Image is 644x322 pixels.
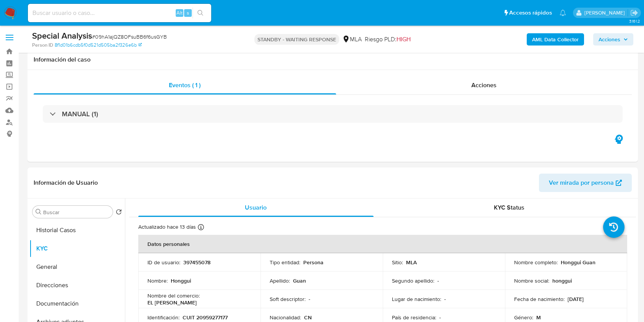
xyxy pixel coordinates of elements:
[193,8,208,18] button: search-icon
[532,33,579,46] b: AML Data Collector
[392,296,441,302] p: Lugar de nacimiento :
[365,35,411,44] span: Riesgo PLD:
[392,314,436,321] p: País de residencia :
[509,9,552,17] span: Accesos rápidos
[183,259,210,266] p: 397455078
[561,259,595,266] p: Honggui Guan
[169,81,201,89] span: Eventos ( 1 )
[568,296,584,302] p: [DATE]
[514,314,533,321] p: Género :
[187,9,189,16] span: s
[552,277,572,284] p: honggui
[254,34,339,45] p: STANDBY - WAITING RESPONSE
[560,10,566,16] a: Notificaciones
[176,9,183,16] span: Alt
[437,277,439,284] p: -
[439,314,441,321] p: -
[29,221,125,239] button: Historial Casos
[406,259,417,266] p: MLA
[171,277,191,284] p: Honggui
[392,277,434,284] p: Segundo apellido :
[494,203,524,212] span: KYC Status
[36,209,42,215] button: Buscar
[116,209,122,217] button: Volver al orden por defecto
[270,259,300,266] p: Tipo entidad :
[147,299,197,306] p: EL [PERSON_NAME]
[270,277,290,284] p: Apellido :
[304,314,312,321] p: CN
[245,203,267,212] span: Usuario
[138,235,627,253] th: Datos personales
[309,296,310,302] p: -
[599,33,620,46] span: Acciones
[29,294,125,313] button: Documentación
[29,276,125,294] button: Direcciones
[630,9,638,17] a: Salir
[536,314,541,321] p: M
[293,277,306,284] p: Guan
[270,314,301,321] p: Nacionalidad :
[28,8,211,18] input: Buscar usuario o caso...
[183,314,228,321] p: CUIT 20959277177
[34,179,98,187] h1: Información de Usuario
[527,33,584,46] button: AML Data Collector
[539,174,632,192] button: Ver mirada por persona
[342,35,362,44] div: MLA
[147,259,180,266] p: ID de usuario :
[62,110,98,118] h3: MANUAL (1)
[471,81,497,89] span: Acciones
[138,223,196,231] p: Actualizado hace 13 días
[270,296,306,302] p: Soft descriptor :
[444,296,446,302] p: -
[396,35,411,44] span: HIGH
[32,42,53,49] b: Person ID
[514,277,549,284] p: Nombre social :
[34,56,632,63] h1: Información del caso
[584,9,628,16] p: julieta.rodriguez@mercadolibre.com
[147,292,200,299] p: Nombre del comercio :
[549,174,614,192] span: Ver mirada por persona
[147,277,168,284] p: Nombre :
[514,296,565,302] p: Fecha de nacimiento :
[514,259,558,266] p: Nombre completo :
[593,33,633,46] button: Acciones
[32,29,92,42] b: Special Analysis
[43,209,110,216] input: Buscar
[147,314,180,321] p: Identificación :
[92,33,167,41] span: # 09hA1ajQZ8OFsuBB6f6usGYB
[29,258,125,276] button: General
[392,259,403,266] p: Sitio :
[55,42,142,49] a: 8f1d01b6cdb5f0d521d505ba2f326e6b
[43,105,623,123] div: MANUAL (1)
[303,259,324,266] p: Persona
[29,239,125,258] button: KYC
